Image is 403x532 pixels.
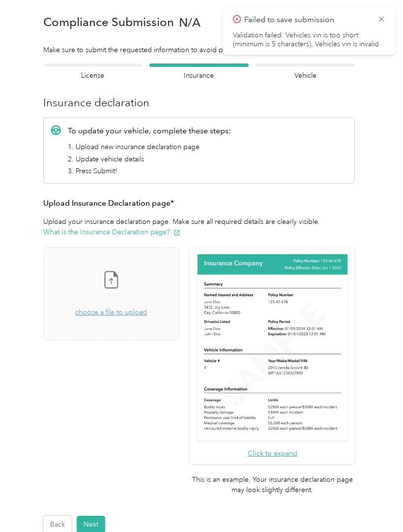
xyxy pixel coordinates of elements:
p: Upload your insurance declaration page. Make sure all required details are clearly visible. [43,217,355,237]
img: Sample insurance declaration [195,252,350,443]
h3: Upload Insurance Declaration page* [43,197,355,210]
span: choose a file to upload [44,248,179,340]
h1: Compliance Submission [43,15,174,29]
p: This is an example. Your insurance declaration page may look slightly different. [190,474,355,495]
button: What is the Insurance Declaration page? [43,227,180,237]
h4: Vehicle [256,70,355,81]
li: 3. Press Submit! [68,166,231,176]
p: To update your vehicle, complete these steps: [68,125,231,137]
h4: License [43,70,143,81]
li: Validation failed: Vehicles vin is too short (minimum is 5 characters), Vehicles vin is invalid [233,31,385,49]
button: Click to expand [248,448,297,459]
p: Failed to save submission [244,14,370,26]
h4: Insurance [149,70,249,81]
span: choose a file to upload [75,308,147,316]
li: 1. Upload new insurance declaration page [68,142,231,152]
iframe: Everlance-gr Chat Button Frame [348,477,403,532]
div: Make sure to submit the requested information to avoid payment delays [43,45,355,55]
span: N/A [179,17,201,28]
h3: Insurance declaration [43,94,355,111]
li: 2. Update vehicle details [68,154,231,164]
